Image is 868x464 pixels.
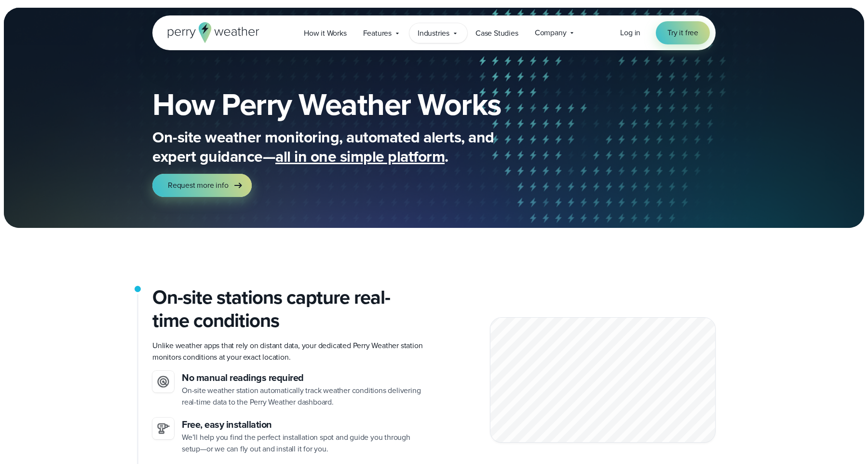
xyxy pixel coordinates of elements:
[304,28,347,39] span: How it Works
[152,340,426,363] p: Unlike weather apps that rely on distant data, your dedicated Perry Weather station monitors cond...
[667,27,698,39] span: Try it free
[152,89,571,120] h1: How Perry Weather Works
[620,27,640,38] span: Log in
[182,385,426,408] p: On-site weather station automatically track weather conditions delivering real-time data to the P...
[467,23,527,43] a: Case Studies
[182,418,426,432] h3: Free, easy installation
[152,174,252,197] a: Request more info
[182,371,426,385] h3: No manual readings required
[168,180,229,191] span: Request more info
[620,27,640,39] a: Log in
[152,286,426,332] h2: On-site stations capture real-time conditions
[152,127,538,166] p: On-site weather monitoring, automated alerts, and expert guidance— .
[418,28,449,39] span: Industries
[182,432,426,455] p: We’ll help you find the perfect installation spot and guide you through setup—or we can fly out a...
[535,27,567,39] span: Company
[296,23,355,43] a: How it Works
[475,28,518,39] span: Case Studies
[363,28,392,39] span: Features
[275,145,445,168] span: all in one simple platform
[656,21,710,44] a: Try it free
